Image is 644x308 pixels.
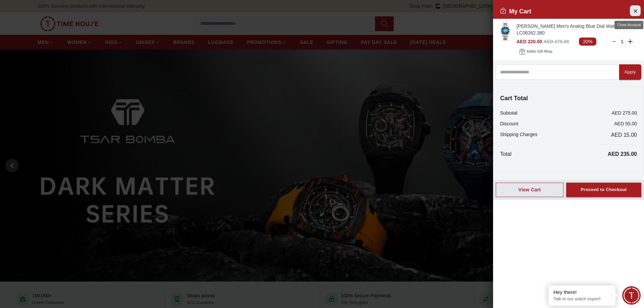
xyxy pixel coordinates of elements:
button: Addto Gift Wrap [517,47,555,56]
span: Add to Gift Wrap [527,48,552,55]
div: Apply [625,68,636,76]
button: Proceed to Checkout [566,183,641,197]
h2: My Cart [500,7,531,16]
span: AED 15.00 [611,131,637,139]
div: Chat Widget [622,286,641,305]
p: Subtotal [500,110,517,116]
div: Close Account [614,21,643,29]
button: Close Account [630,5,641,16]
span: 20% [579,38,596,46]
div: Proceed to Checkout [581,186,627,194]
p: Shipping Charges [500,131,537,139]
a: [PERSON_NAME] Men's Analog Blue Dial Watch - LC08262.380 [517,23,639,36]
p: AED 55.00 [614,120,637,127]
p: 1 [620,38,625,45]
span: AED 220.00 [517,39,542,44]
span: AED 275.00 [543,39,569,44]
p: Total [500,150,512,158]
img: ... [499,23,512,40]
p: AED 275.00 [612,110,637,116]
button: Apply [619,64,641,80]
button: View Cart [496,183,563,197]
p: Discount [500,120,518,127]
p: Talk to our watch expert! [553,296,610,302]
div: Hey there! [553,289,610,296]
h4: Cart Total [500,94,637,103]
div: View Cart [501,186,558,193]
p: AED 235.00 [608,150,637,158]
